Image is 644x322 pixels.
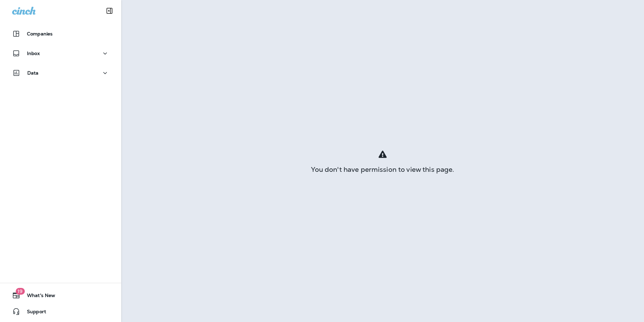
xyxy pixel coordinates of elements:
p: Companies [27,31,53,36]
span: 19 [15,288,25,295]
span: What's New [20,293,55,301]
button: Companies [7,27,115,41]
button: Inbox [7,47,115,60]
button: Data [7,66,115,80]
span: Support [20,309,46,317]
p: Data [27,70,39,76]
button: Collapse Sidebar [100,4,119,18]
p: Inbox [27,51,40,56]
button: 19What's New [7,289,115,302]
button: Support [7,305,115,318]
div: You don't have permission to view this page. [121,167,644,172]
